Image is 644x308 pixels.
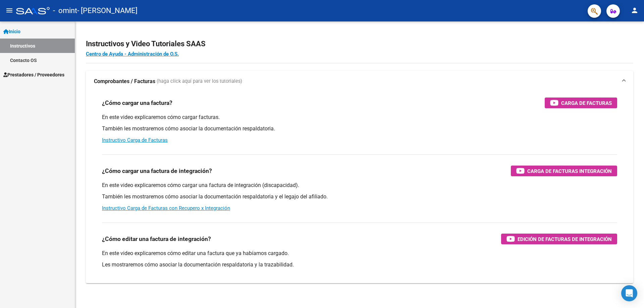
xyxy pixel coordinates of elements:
span: Prestadores / Proveedores [3,71,64,78]
button: Carga de Facturas [545,98,617,108]
h2: Instructivos y Video Tutoriales SAAS [86,38,633,50]
p: También les mostraremos cómo asociar la documentación respaldatoria y el legajo del afiliado. [102,193,617,200]
p: Les mostraremos cómo asociar la documentación respaldatoria y la trazabilidad. [102,261,617,268]
mat-icon: person [631,6,639,14]
strong: Comprobantes / Facturas [94,78,155,85]
p: En este video explicaremos cómo editar una factura que ya habíamos cargado. [102,250,617,257]
p: También les mostraremos cómo asociar la documentación respaldatoria. [102,125,617,132]
mat-icon: menu [5,6,13,14]
mat-expansion-panel-header: Comprobantes / Facturas (haga click aquí para ver los tutoriales) [86,71,633,92]
h3: ¿Cómo cargar una factura? [102,98,172,108]
span: - omint [53,3,77,18]
p: En este video explicaremos cómo cargar facturas. [102,114,617,121]
span: Edición de Facturas de integración [518,235,612,243]
p: En este video explicaremos cómo cargar una factura de integración (discapacidad). [102,182,617,189]
div: Open Intercom Messenger [621,285,637,301]
button: Carga de Facturas Integración [511,166,617,176]
span: Carga de Facturas Integración [527,167,612,175]
div: Comprobantes / Facturas (haga click aquí para ver los tutoriales) [86,92,633,283]
h3: ¿Cómo cargar una factura de integración? [102,166,212,176]
span: Inicio [3,28,20,35]
a: Centro de Ayuda - Administración de O.S. [86,51,179,57]
span: - [PERSON_NAME] [77,3,138,18]
button: Edición de Facturas de integración [501,234,617,244]
span: (haga click aquí para ver los tutoriales) [157,78,242,85]
h3: ¿Cómo editar una factura de integración? [102,234,211,244]
span: Carga de Facturas [561,99,612,107]
a: Instructivo Carga de Facturas con Recupero x Integración [102,205,230,211]
a: Instructivo Carga de Facturas [102,137,168,143]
